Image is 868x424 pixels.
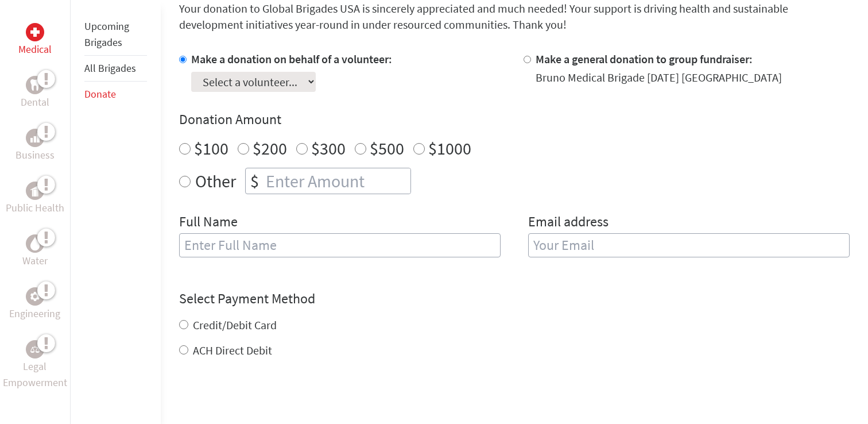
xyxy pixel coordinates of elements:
div: Water [26,234,44,253]
p: Public Health [6,200,64,216]
img: Legal Empowerment [30,346,40,353]
div: Legal Empowerment [26,340,44,359]
img: Business [30,133,40,142]
label: Credit/Debit Card [193,318,277,332]
a: All Brigades [84,61,136,75]
img: Public Health [30,185,40,196]
li: Upcoming Brigades [84,14,147,56]
label: $100 [194,137,228,159]
a: DentalDental [21,76,49,110]
label: Email address [528,213,609,233]
label: $1000 [428,137,471,159]
div: Public Health [26,182,44,200]
img: Water [30,237,40,250]
img: Engineering [30,292,40,301]
p: Dental [21,94,49,110]
div: Engineering [26,287,44,306]
input: Your Email [528,233,850,257]
label: $300 [311,137,346,159]
a: WaterWater [22,234,48,269]
a: EngineeringEngineering [9,287,60,322]
h4: Select Payment Method [179,290,850,308]
p: Engineering [9,306,60,322]
input: Enter Full Name [179,233,501,257]
p: Medical [18,41,52,57]
h4: Donation Amount [179,110,850,129]
label: ACH Direct Debit [193,343,272,357]
div: Bruno Medical Brigade [DATE] [GEOGRAPHIC_DATA] [536,70,782,86]
img: Medical [30,28,40,37]
div: Medical [26,23,44,41]
label: $500 [370,137,404,159]
label: Make a general donation to group fundraiser: [536,52,753,66]
img: Dental [30,79,40,90]
div: $ [246,168,263,194]
li: All Brigades [84,56,147,82]
a: Public HealthPublic Health [6,182,64,216]
li: Donate [84,82,147,107]
div: Dental [26,76,44,94]
label: $200 [253,137,287,159]
a: MedicalMedical [18,23,52,57]
p: Legal Empowerment [2,359,68,391]
label: Other [195,168,236,194]
input: Enter Amount [263,168,410,194]
p: Water [22,253,48,269]
a: BusinessBusiness [15,129,55,163]
a: Upcoming Brigades [84,20,129,49]
a: Donate [84,87,116,101]
label: Full Name [179,213,238,233]
p: Business [15,147,55,163]
p: Your donation to Global Brigades USA is sincerely appreciated and much needed! Your support is dr... [179,1,850,33]
label: Make a donation on behalf of a volunteer: [191,52,392,66]
div: Business [26,129,44,147]
a: Legal EmpowermentLegal Empowerment [2,340,68,391]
